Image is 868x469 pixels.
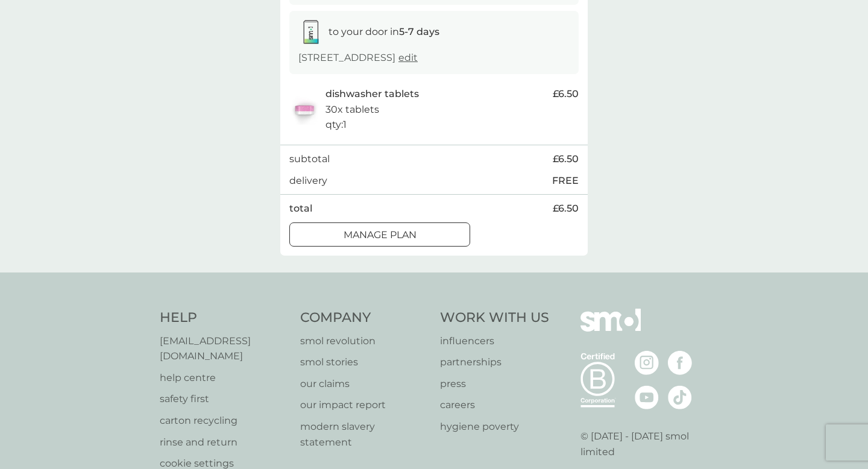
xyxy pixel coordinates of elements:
[325,86,419,102] p: dishwasher tablets
[325,102,379,118] p: 30x tablets
[635,385,659,409] img: visit the smol Youtube page
[553,151,579,167] span: £6.50
[300,419,429,450] a: modern slavery statement
[289,201,312,216] p: total
[635,351,659,375] img: visit the smol Instagram page
[289,222,470,247] button: Manage plan
[399,26,439,37] strong: 5-7 days
[440,354,549,370] a: partnerships
[668,351,692,375] img: visit the smol Facebook page
[289,151,330,167] p: subtotal
[325,117,347,133] p: qty : 1
[300,354,429,370] a: smol stories
[440,397,549,413] a: careers
[289,173,327,189] p: delivery
[298,50,418,66] p: [STREET_ADDRESS]
[398,52,418,63] a: edit
[580,309,641,350] img: smol
[160,435,288,450] a: rinse and return
[300,333,429,349] a: smol revolution
[329,26,439,37] span: to your door in
[552,173,579,189] p: FREE
[668,385,692,409] img: visit the smol Tiktok page
[580,429,709,459] p: © [DATE] - [DATE] smol limited
[300,309,429,327] h4: Company
[440,376,549,392] a: press
[160,391,288,407] a: safety first
[160,309,288,327] h4: Help
[440,333,549,349] a: influencers
[440,419,549,435] a: hygiene poverty
[440,309,549,327] h4: Work With Us
[160,333,288,364] a: [EMAIL_ADDRESS][DOMAIN_NAME]
[300,397,429,413] a: our impact report
[160,370,288,386] a: help centre
[553,201,579,216] span: £6.50
[160,413,288,429] a: carton recycling
[300,376,429,392] a: our claims
[553,86,579,102] span: £6.50
[344,227,417,243] p: Manage plan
